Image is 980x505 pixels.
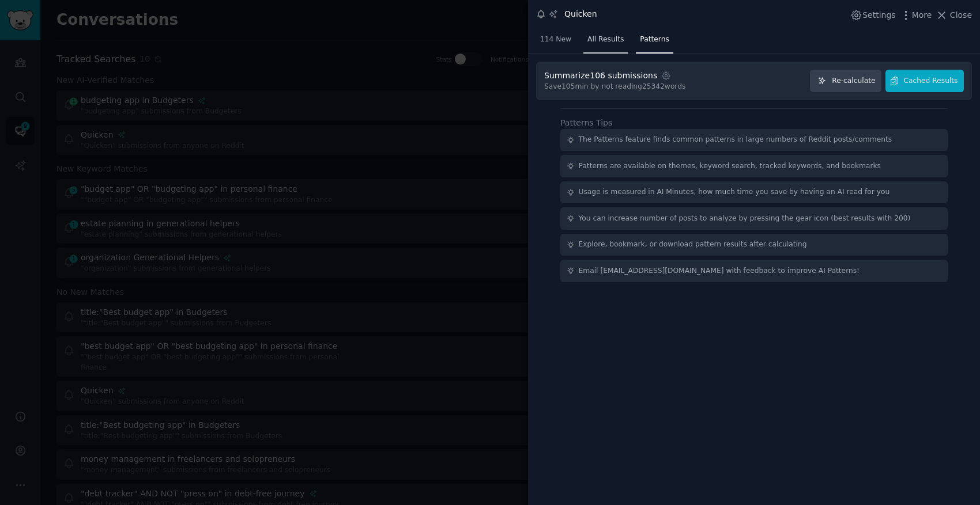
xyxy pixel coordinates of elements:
a: All Results [583,31,628,54]
div: Summarize 106 submissions [544,70,657,82]
div: You can increase number of posts to analyze by pressing the gear icon (best results with 200) [579,214,911,224]
div: Patterns are available on themes, keyword search, tracked keywords, and bookmarks [579,161,881,172]
a: 114 New [536,31,575,54]
span: More [912,9,932,21]
button: Cached Results [885,70,964,92]
button: Re-calculate [810,70,881,92]
div: Quicken [564,8,597,20]
span: All Results [587,35,624,45]
button: Settings [850,9,895,21]
button: Close [936,9,972,21]
span: Re-calculate [832,76,875,86]
a: Patterns [636,31,673,54]
span: Patterns [640,35,669,45]
label: Patterns Tips [560,118,612,127]
div: Email [EMAIL_ADDRESS][DOMAIN_NAME] with feedback to improve AI Patterns! [579,266,860,276]
span: 114 New [540,35,571,45]
div: Explore, bookmark, or download pattern results after calculating [579,240,807,250]
span: Cached Results [904,76,958,86]
span: Close [950,9,972,21]
button: More [900,9,932,21]
div: The Patterns feature finds common patterns in large numbers of Reddit posts/comments [579,135,892,145]
div: Usage is measured in AI Minutes, how much time you save by having an AI read for you [579,187,890,198]
div: Save 105 min by not reading 25342 words [544,82,685,92]
span: Settings [862,9,895,21]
